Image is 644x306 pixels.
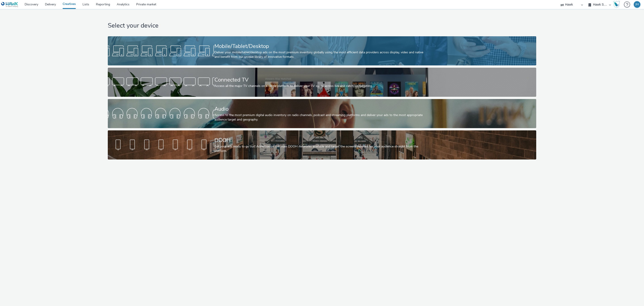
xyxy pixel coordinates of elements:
a: DOOHGet your ads ready to go out! Advertise on the main DOOH networks available and target the sc... [108,130,536,159]
div: Access all the major TV channels on a single platform to deliver your TV spots across live and ca... [214,84,428,88]
div: Access to the most premium digital audio inventory on radio channels, podcast and streaming platf... [214,113,428,122]
a: Hawk Academy [613,1,622,8]
img: undefined Logo [1,2,18,7]
img: Hawk Academy [613,1,620,8]
div: Mobile/Tablet/Desktop [214,42,428,50]
div: Audio [214,105,428,113]
h1: Select your device [108,22,536,30]
div: Deliver your mobile/tablet/desktop ads on the most premium inventory globally using the most effi... [214,50,428,59]
a: Mobile/Tablet/DesktopDeliver your mobile/tablet/desktop ads on the most premium inventory globall... [108,36,536,65]
a: AudioAccess to the most premium digital audio inventory on radio channels, podcast and streaming ... [108,99,536,128]
div: DOOH [214,136,428,144]
div: Connected TV [214,76,428,84]
div: JH [635,1,639,8]
div: Get your ads ready to go out! Advertise on the main DOOH networks available and target the screen... [214,144,428,153]
a: Connected TVAccess all the major TV channels on a single platform to deliver your TV spots across... [108,68,536,97]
